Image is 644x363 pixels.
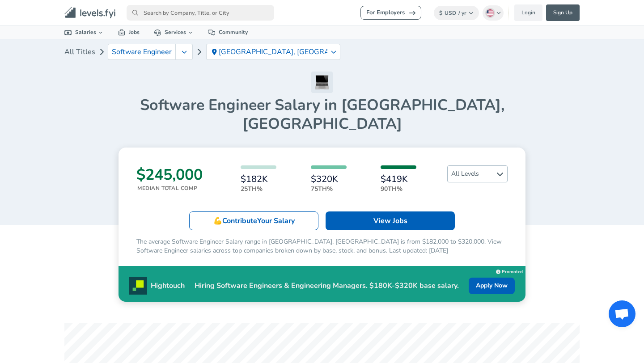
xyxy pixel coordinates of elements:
p: 25th% [241,184,276,194]
nav: primary [54,4,590,22]
input: Search by Company, Title, or City [127,5,274,21]
img: English (US) [487,9,494,17]
a: Services [147,26,201,39]
img: Promo Logo [129,277,147,295]
a: All Titles [64,43,95,61]
a: Community [201,26,255,39]
a: View Jobs [326,211,455,230]
a: For Employers [360,6,421,20]
a: Promoted [496,267,523,275]
h6: $182K [241,174,276,184]
h6: $419K [381,174,416,184]
span: $ [439,9,442,17]
a: Apply Now [469,278,515,294]
h1: Software Engineer Salary in [GEOGRAPHIC_DATA], [GEOGRAPHIC_DATA] [64,96,580,133]
p: Median Total Comp [137,184,203,192]
p: [GEOGRAPHIC_DATA], [GEOGRAPHIC_DATA] [219,48,328,56]
span: / yr [458,9,466,17]
a: Software Engineer [108,44,176,60]
span: All Levels [448,166,507,182]
a: Salaries [57,26,111,39]
h6: $320K [311,174,347,184]
p: Hightouch [151,280,185,291]
div: Open chat [609,300,636,327]
a: Jobs [111,26,147,39]
p: View Jobs [373,215,407,226]
h3: $245,000 [136,165,203,184]
p: 75th% [311,184,347,194]
button: $USD/ yr [434,6,479,20]
span: Software Engineer [112,48,172,56]
p: 💪 Contribute [213,215,295,226]
p: 90th% [381,184,416,194]
span: Your Salary [257,216,295,226]
a: 💪ContributeYour Salary [189,211,318,230]
p: Hiring Software Engineers & Engineering Managers. $180K-$320K base salary. [185,280,469,291]
img: Software Engineer Icon [311,72,333,93]
button: English (US) [483,5,504,21]
a: Sign Up [546,4,580,21]
a: Login [514,4,542,21]
span: USD [445,9,456,17]
p: The average Software Engineer Salary range in [GEOGRAPHIC_DATA], [GEOGRAPHIC_DATA] is from $182,0... [136,237,508,255]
